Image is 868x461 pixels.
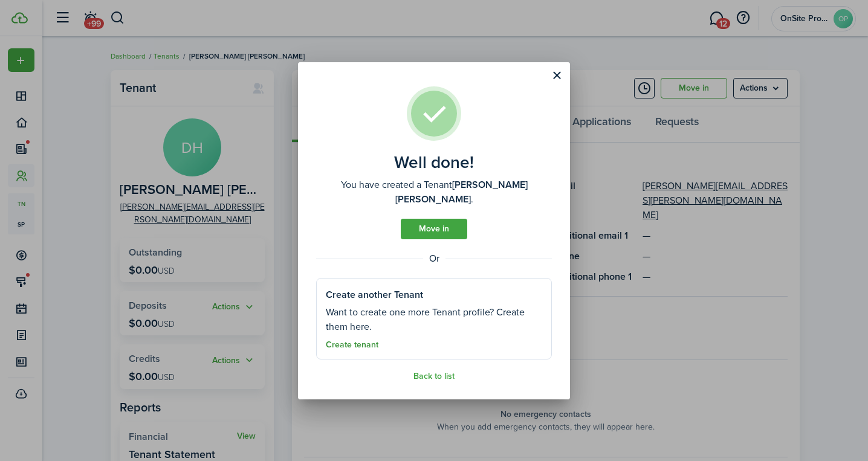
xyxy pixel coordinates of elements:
[326,288,423,302] well-done-section-title: Create another Tenant
[316,178,552,207] well-done-description: You have created a Tenant .
[326,305,542,334] well-done-section-description: Want to create one more Tenant profile? Create them here.
[401,219,467,239] a: Move in
[546,65,567,86] button: Close modal
[395,178,528,206] b: [PERSON_NAME] [PERSON_NAME]
[316,251,552,266] well-done-separator: Or
[413,372,455,381] a: Back to list
[394,153,474,172] well-done-title: Well done!
[326,340,378,350] a: Create tenant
